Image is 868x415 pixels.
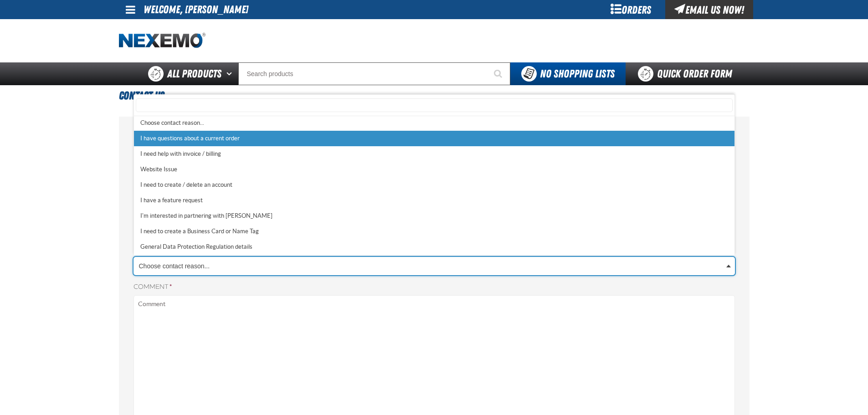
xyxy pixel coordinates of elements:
div: I need help with invoice / billing [134,146,734,162]
div: I need to create / delete an account [134,177,734,193]
div: I have questions about a current order [134,131,734,146]
div: I have a feature request [134,193,734,208]
div: Website Issue [134,162,734,177]
input: Search field [136,98,733,112]
div: I need to create a Business Card or Name Tag [134,224,734,239]
div: General Data Protection Regulation details [134,239,734,255]
div: I'm interested in partnering with [PERSON_NAME] [134,208,734,224]
div: Choose contact reason... [134,115,734,131]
